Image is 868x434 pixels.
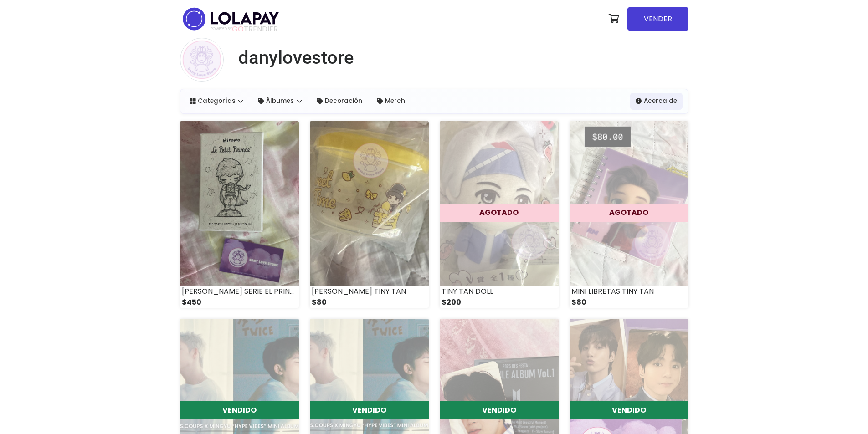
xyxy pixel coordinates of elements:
[238,47,354,69] h1: danylovestore
[627,7,688,31] a: VENDER
[180,121,299,308] a: [PERSON_NAME] SERIE EL PRINCIPITO $450
[570,121,688,308] a: AGOTADO MINI LIBRETAS TINY TAN $80
[211,25,278,33] span: TRENDIER
[180,121,299,286] img: small_1755632728760.jpeg
[440,286,559,297] div: TINY TAN DOLL
[440,204,559,222] div: AGOTADO
[570,297,688,308] div: $80
[310,297,429,308] div: $80
[211,26,232,31] span: POWERED BY
[252,93,308,109] a: Álbumes
[310,121,429,286] img: small_1748968393882.jpeg
[570,204,688,222] div: AGOTADO
[180,38,224,82] img: small.png
[310,121,429,308] a: [PERSON_NAME] TINY TAN $80
[440,297,559,308] div: $200
[371,93,411,109] a: Merch
[570,401,688,419] div: VENDIDO
[310,286,429,297] div: [PERSON_NAME] TINY TAN
[184,93,249,109] a: Categorías
[180,401,299,419] div: VENDIDO
[630,93,683,109] a: Acerca de
[310,401,429,419] div: VENDIDO
[440,121,559,308] a: AGOTADO TINY TAN DOLL $200
[231,47,354,69] a: danylovestore
[440,401,559,419] div: VENDIDO
[311,93,368,109] a: Decoración
[180,286,299,297] div: [PERSON_NAME] SERIE EL PRINCIPITO
[570,121,688,286] img: small_1748920295841.jpeg
[440,121,559,286] img: small_1748968215916.jpeg
[232,24,244,34] span: GO
[180,297,299,308] div: $450
[570,286,688,297] div: MINI LIBRETAS TINY TAN
[180,5,282,33] img: logo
